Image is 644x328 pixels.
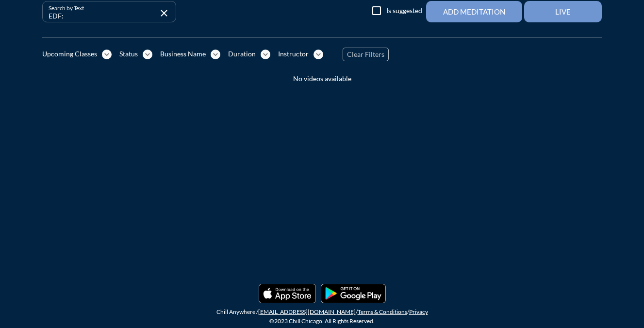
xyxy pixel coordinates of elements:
span: Clear Filters [347,51,384,59]
div: No videos available [38,75,606,83]
label: Is suggested [386,6,422,16]
a: Privacy [409,308,428,315]
input: Search by Text [49,10,156,22]
img: Applestore [259,284,316,303]
a: [EMAIL_ADDRESS][DOMAIN_NAME] [258,308,356,315]
i: close [158,7,170,19]
button: Clear Filters [343,48,389,61]
div: Upcoming Classes [42,50,97,58]
button: Add Meditation [426,1,522,22]
div: Instructor [278,50,309,58]
div: Duration [228,50,256,58]
button: Live [524,1,602,22]
div: Live [541,7,585,16]
div: Add Meditation [443,7,505,16]
img: Playmarket [321,284,386,303]
i: expand_more [314,50,323,59]
i: expand_more [211,50,220,59]
a: Terms & Conditions [358,308,407,315]
div: Chill Anywhere / / / ©2023 Chill Chicago. All Rights Reserved. [2,307,642,326]
div: Status [119,50,138,58]
i: expand_more [261,50,270,59]
i: expand_more [102,50,112,59]
div: Business Name [160,50,206,58]
i: expand_more [143,50,152,59]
